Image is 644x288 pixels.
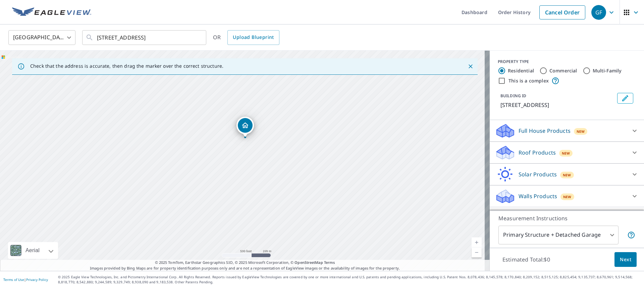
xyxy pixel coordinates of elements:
[617,93,633,104] button: Edit building 1
[8,242,58,259] div: Aerial
[519,170,557,178] p: Solar Products
[227,30,279,45] a: Upload Blueprint
[155,260,335,266] span: © 2025 TomTom, Earthstar Geographics SIO, © 2025 Microsoft Corporation, ©
[97,28,193,47] input: Search by address or latitude-longitude
[233,33,274,42] span: Upload Blueprint
[620,255,631,264] span: Next
[472,247,482,257] a: Current Level 16, Zoom Out
[324,260,335,265] a: Terms
[495,145,639,161] div: Roof ProductsNew
[519,192,557,200] p: Walls Products
[627,231,635,239] span: Your report will include the primary structure and a detached garage if one exists.
[12,7,91,17] img: EV Logo
[508,77,549,84] label: This is a complex
[498,214,635,222] p: Measurement Instructions
[614,252,637,267] button: Next
[236,117,254,137] div: Dropped pin, building 1, Residential property, 113 Greenbranch Rd Buffalo, NY 14224
[519,149,556,157] p: Roof Products
[497,252,555,267] p: Estimated Total: $0
[495,188,639,204] div: Walls ProductsNew
[23,242,42,259] div: Aerial
[294,260,323,265] a: OpenStreetMap
[563,194,572,199] span: New
[591,5,606,20] div: GF
[498,226,619,244] div: Primary Structure + Detached Garage
[562,151,570,156] span: New
[495,166,639,182] div: Solar ProductsNew
[472,237,482,247] a: Current Level 16, Zoom In
[539,5,585,19] a: Cancel Order
[500,101,614,109] p: [STREET_ADDRESS]
[58,275,641,285] p: © 2025 Eagle View Technologies, Inc. and Pictometry International Corp. All Rights Reserved. Repo...
[3,278,48,282] p: |
[593,67,622,74] label: Multi-Family
[500,93,526,99] p: BUILDING ID
[26,277,48,282] a: Privacy Policy
[498,59,636,65] div: PROPERTY TYPE
[577,129,585,134] span: New
[3,277,24,282] a: Terms of Use
[495,123,639,139] div: Full House ProductsNew
[8,28,75,47] div: [GEOGRAPHIC_DATA]
[466,62,475,71] button: Close
[563,172,571,178] span: New
[508,67,534,74] label: Residential
[213,30,279,45] div: OR
[549,67,577,74] label: Commercial
[519,127,571,135] p: Full House Products
[30,63,223,69] p: Check that the address is accurate, then drag the marker over the correct structure.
